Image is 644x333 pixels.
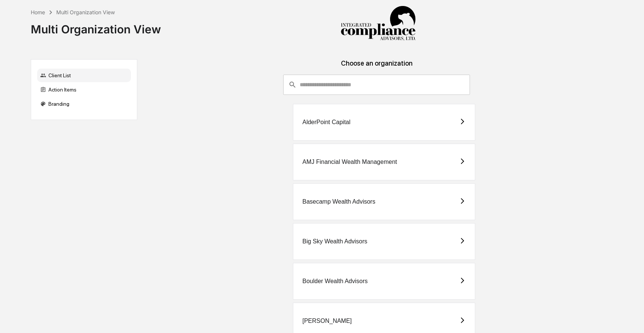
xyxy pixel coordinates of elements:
div: Basecamp Wealth Advisors [302,198,375,205]
div: Choose an organization [143,59,610,75]
div: Boulder Wealth Advisors [302,278,368,285]
div: Action Items [37,83,131,96]
div: Big Sky Wealth Advisors [302,238,367,245]
div: [PERSON_NAME] [302,318,352,324]
div: AMJ Financial Wealth Management [302,159,397,165]
div: Multi Organization View [56,9,115,15]
div: Client List [37,69,131,82]
div: Home [31,9,45,15]
img: Integrated Compliance Advisors [341,6,416,41]
div: Branding [37,97,131,111]
div: Multi Organization View [31,16,161,36]
div: consultant-dashboard__filter-organizations-search-bar [283,75,470,95]
div: AlderPoint Capital [302,119,350,126]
